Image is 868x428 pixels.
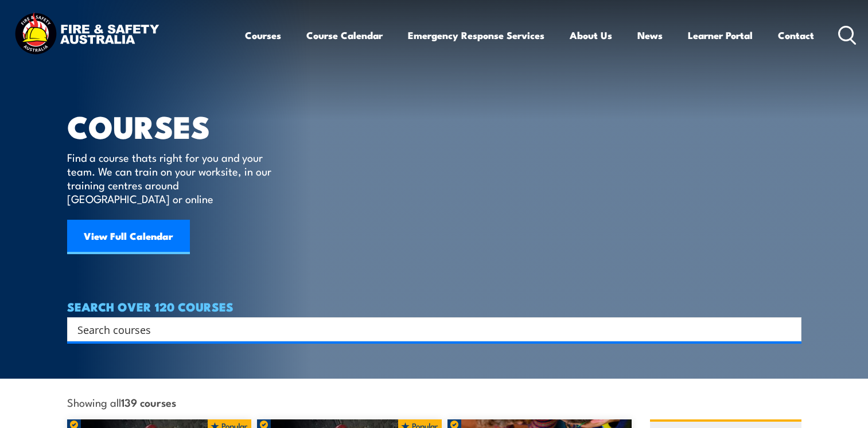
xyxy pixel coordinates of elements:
a: Learner Portal [688,20,753,50]
a: About Us [570,20,612,50]
h4: SEARCH OVER 120 COURSES [67,300,801,313]
a: Courses [245,20,281,50]
span: Showing all [67,396,176,408]
h1: COURSES [67,112,288,139]
form: Search form [80,321,779,337]
a: View Full Calendar [67,220,190,254]
a: Contact [778,20,814,50]
a: News [637,20,663,50]
a: Emergency Response Services [408,20,544,50]
a: Course Calendar [306,20,383,50]
strong: 139 courses [121,394,176,410]
button: Search magnifier button [781,321,797,337]
p: Find a course thats right for you and your team. We can train on your worksite, in our training c... [67,150,277,205]
input: Search input [77,321,776,338]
